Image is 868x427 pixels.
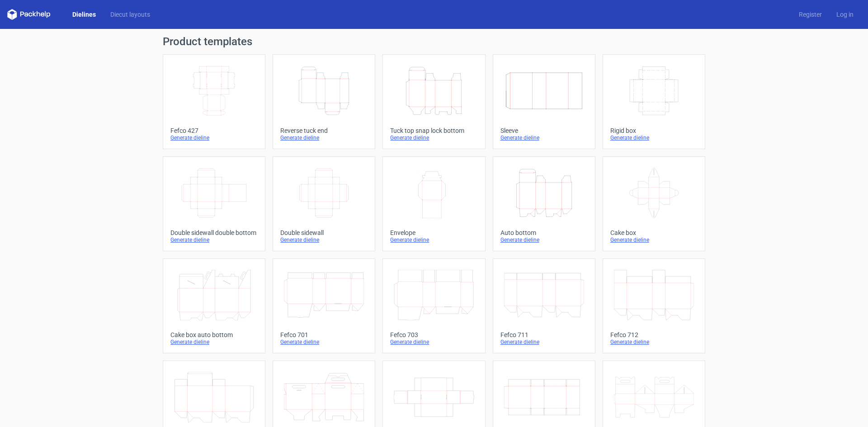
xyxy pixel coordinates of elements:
[163,54,265,149] a: Fefco 427Generate dieline
[382,54,485,149] a: Tuck top snap lock bottomGenerate dieline
[610,127,698,134] div: Rigid box
[170,127,258,134] div: Fefco 427
[280,229,368,236] div: Double sidewall
[493,156,595,251] a: Auto bottomGenerate dieline
[500,331,588,338] div: Fefco 711
[163,156,265,251] a: Double sidewall double bottomGenerate dieline
[170,331,258,338] div: Cake box auto bottom
[610,134,698,141] div: Generate dieline
[280,338,368,346] div: Generate dieline
[603,258,705,353] a: Fefco 712Generate dieline
[390,229,477,236] div: Envelope
[273,156,375,251] a: Double sidewallGenerate dieline
[65,10,103,19] a: Dielines
[493,258,595,353] a: Fefco 711Generate dieline
[170,338,258,346] div: Generate dieline
[493,54,595,149] a: SleeveGenerate dieline
[280,236,368,244] div: Generate dieline
[500,236,588,244] div: Generate dieline
[390,331,477,338] div: Fefco 703
[170,134,258,141] div: Generate dieline
[280,134,368,141] div: Generate dieline
[280,127,368,134] div: Reverse tuck end
[603,156,705,251] a: Cake boxGenerate dieline
[500,338,588,346] div: Generate dieline
[103,10,157,19] a: Diecut layouts
[829,10,861,19] a: Log in
[792,10,829,19] a: Register
[603,54,705,149] a: Rigid boxGenerate dieline
[382,156,485,251] a: EnvelopeGenerate dieline
[163,258,265,353] a: Cake box auto bottomGenerate dieline
[280,331,368,338] div: Fefco 701
[170,236,258,244] div: Generate dieline
[610,331,698,338] div: Fefco 712
[390,127,477,134] div: Tuck top snap lock bottom
[390,134,477,141] div: Generate dieline
[390,236,477,244] div: Generate dieline
[273,54,375,149] a: Reverse tuck endGenerate dieline
[163,36,705,47] h1: Product templates
[610,236,698,244] div: Generate dieline
[273,258,375,353] a: Fefco 701Generate dieline
[610,229,698,236] div: Cake box
[500,134,588,141] div: Generate dieline
[500,229,588,236] div: Auto bottom
[170,229,258,236] div: Double sidewall double bottom
[390,338,477,346] div: Generate dieline
[500,127,588,134] div: Sleeve
[610,338,698,346] div: Generate dieline
[382,258,485,353] a: Fefco 703Generate dieline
